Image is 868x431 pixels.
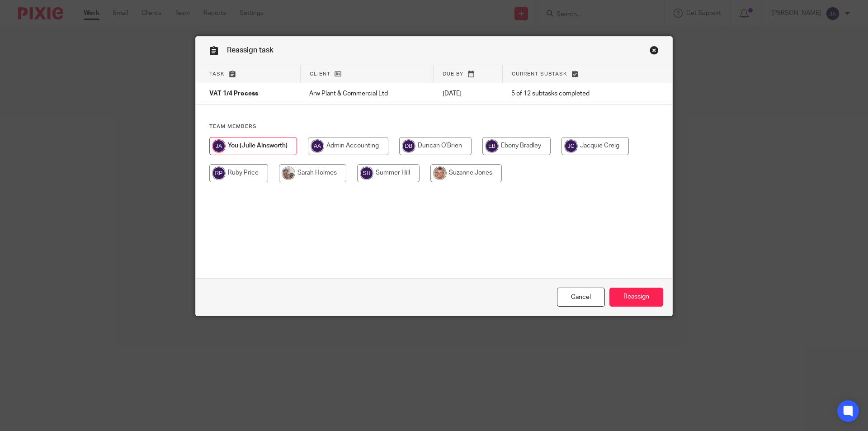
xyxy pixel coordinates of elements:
span: Client [310,71,330,76]
span: Task [209,71,225,76]
span: VAT 1/4 Process [209,91,258,97]
h4: Team members [209,123,659,130]
span: Current subtask [512,71,567,76]
p: [DATE] [443,89,494,98]
td: 5 of 12 subtasks completed [502,83,635,105]
input: Reassign [609,288,663,307]
p: Arw Plant & Commercial Ltd [309,89,424,98]
a: Close this dialog window [557,288,605,307]
span: Due by [443,71,463,76]
a: Close this dialog window [650,46,659,58]
span: Reassign task [227,47,274,54]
